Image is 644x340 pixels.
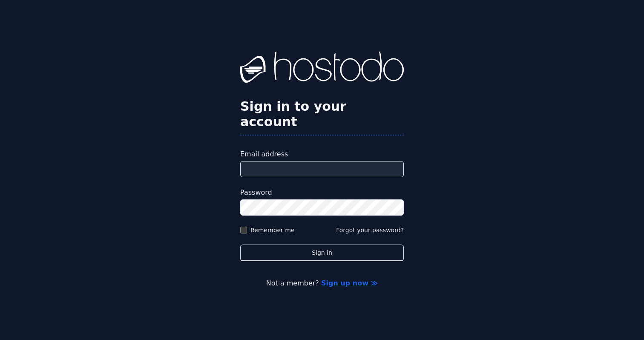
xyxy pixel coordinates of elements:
h2: Sign in to your account [240,99,404,130]
button: Sign in [240,245,404,261]
label: Password [240,187,404,198]
img: Hostodo [240,52,404,86]
label: Email address [240,149,404,159]
button: Forgot your password? [336,226,404,234]
label: Remember me [250,226,295,234]
a: Sign up now ≫ [321,279,378,287]
p: Not a member? [41,278,603,288]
